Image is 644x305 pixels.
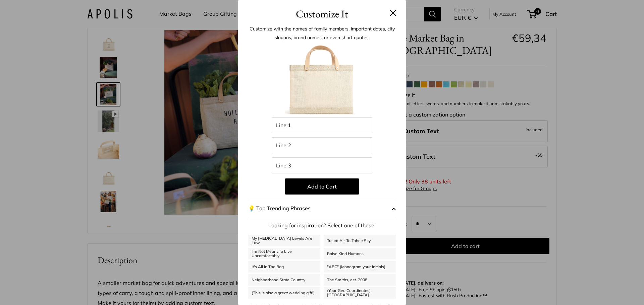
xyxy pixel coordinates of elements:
a: (This is also a great wedding gift!) [248,287,320,299]
button: Add to Cart [285,178,359,195]
a: Neighborhood State Country [248,274,320,286]
a: "ABC" (Monogram your initials) [324,261,396,273]
p: Customize with the names of family members, important dates, city slogans, brand names, or even s... [248,24,396,42]
a: The Smiths, est. 2008 [324,274,396,286]
p: Looking for inspiration? Select one of these: [248,221,396,231]
img: 1_oat_035-customizer.jpg [285,44,359,117]
a: It's All In The Bag [248,261,320,273]
a: Raise Kind Humans [324,248,396,259]
button: 💡 Top Trending Phrases [248,200,396,217]
h3: Customize It [248,6,396,22]
a: My [MEDICAL_DATA] Levels Are Low [248,235,320,246]
a: I'm Not Meant To Live Uncomfortably [248,248,320,259]
a: (Your Geo Coordinates), [GEOGRAPHIC_DATA] [324,287,396,299]
a: Tulum Air To Tahoe Sky [324,235,396,246]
